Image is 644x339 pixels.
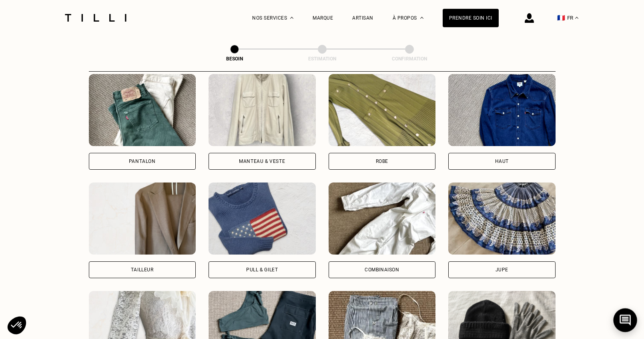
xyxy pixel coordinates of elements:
div: Haut [495,159,509,164]
img: menu déroulant [575,17,578,19]
div: Pull & gilet [246,267,278,272]
img: Tilli retouche votre Pull & gilet [209,183,316,255]
img: Tilli retouche votre Manteau & Veste [209,74,316,146]
img: Tilli retouche votre Jupe [448,183,556,255]
div: Pantalon [129,159,156,164]
div: Robe [376,159,388,164]
img: Tilli retouche votre Robe [329,74,436,146]
img: Menu déroulant [290,17,293,19]
div: Jupe [496,267,508,272]
a: Marque [313,15,333,21]
div: Confirmation [369,56,449,62]
img: Menu déroulant à propos [420,17,423,19]
span: 🇫🇷 [557,14,565,22]
div: Tailleur [131,267,154,272]
div: Combinaison [365,267,399,272]
img: Tilli retouche votre Haut [448,74,556,146]
img: Tilli retouche votre Combinaison [329,183,436,255]
img: icône connexion [525,13,534,23]
div: Besoin [195,56,275,62]
img: Tilli retouche votre Tailleur [89,183,196,255]
a: Artisan [352,15,373,21]
div: Estimation [282,56,362,62]
img: Logo du service de couturière Tilli [62,14,129,22]
div: Manteau & Veste [239,159,285,164]
a: Prendre soin ici [443,9,499,27]
img: Tilli retouche votre Pantalon [89,74,196,146]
